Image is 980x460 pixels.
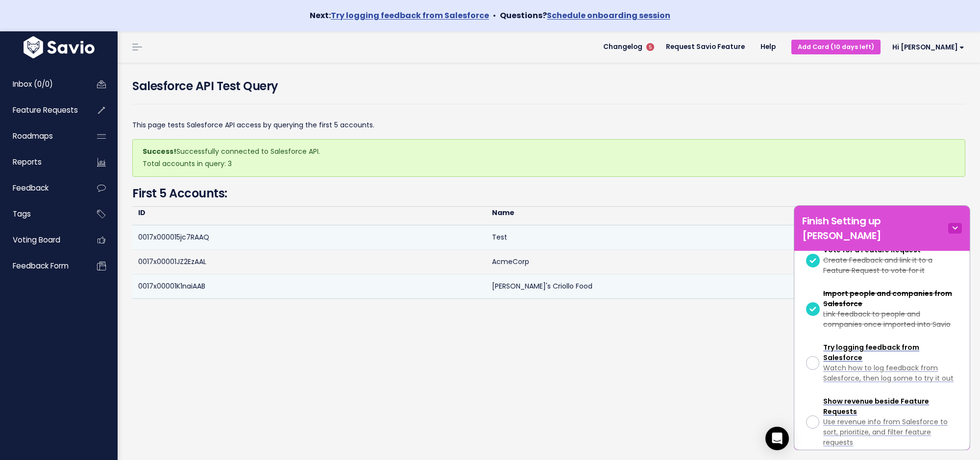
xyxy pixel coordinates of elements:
span: Roadmaps [13,131,53,141]
th: Name [486,206,965,225]
span: Use revenue info from Salesforce to sort, prioritize, and filter feature requests [823,417,948,447]
span: Changelog [603,44,642,50]
span: Import people and companies from Salesforce [823,289,952,309]
div: Successfully connected to Salesforce API. Total accounts in query: 3 [132,139,965,176]
span: Create Feedback and link it to a Feature Request to vote for it [823,255,932,275]
h5: Finish Setting up [PERSON_NAME] [802,214,948,243]
a: Reports [2,151,81,173]
strong: Next: [310,10,489,21]
td: 0017x00001JZ2EzAAL [132,249,486,274]
p: This page tests Salesforce API access by querying the first 5 accounts. [132,119,965,131]
div: Open Intercom Messenger [765,427,789,450]
td: [PERSON_NAME]'s Criollo Food [486,274,965,299]
span: Show revenue beside Feature Requests [823,396,929,416]
a: Schedule onboarding session [547,10,670,21]
h4: Salesforce API Test Query [132,77,965,95]
td: Test [486,225,965,249]
a: Help [753,40,784,54]
a: Inbox (0/0) [2,73,81,96]
span: Feature Requests [13,105,78,115]
span: Reports [13,157,42,167]
a: Feature Requests [2,99,81,121]
a: Add Card (10 days left) [791,40,881,54]
a: Voting Board [2,229,81,251]
td: 0017x000015jc7RAAQ [132,225,486,249]
a: Hi [PERSON_NAME] [881,40,972,55]
span: Link feedback to people and companies once imported into Savio [823,309,951,329]
span: Watch how to log feedback from Salesforce, then log some to try it out [823,363,954,383]
td: 0017x00001K1naiAAB [132,274,486,299]
span: Feedback form [13,261,69,271]
span: Inbox (0/0) [13,79,53,89]
a: Show revenue beside Feature Requests Use revenue info from Salesforce to sort, prioritize, and fi... [802,392,962,452]
a: Feedback [2,177,81,199]
span: Tags [13,209,31,219]
a: Try logging feedback from Salesforce Watch how to log feedback from Salesforce, then log some to ... [802,339,962,387]
span: Hi [PERSON_NAME] [892,44,964,51]
span: Feedback [13,183,49,193]
span: • [493,10,496,21]
a: Try logging feedback from Salesforce [331,10,489,21]
strong: Success! [143,146,176,156]
span: Try logging feedback from Salesforce [823,342,919,363]
td: AcmeCorp [486,249,965,274]
span: 5 [646,43,654,51]
span: Voting Board [13,235,60,245]
a: Feedback form [2,255,81,277]
th: ID [132,206,486,225]
h4: First 5 Accounts: [132,185,965,202]
a: Roadmaps [2,125,81,147]
a: Request Savio Feature [658,40,753,54]
img: logo-white.9d6f32f41409.svg [21,36,97,58]
a: Tags [2,203,81,225]
strong: Questions? [500,10,670,21]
